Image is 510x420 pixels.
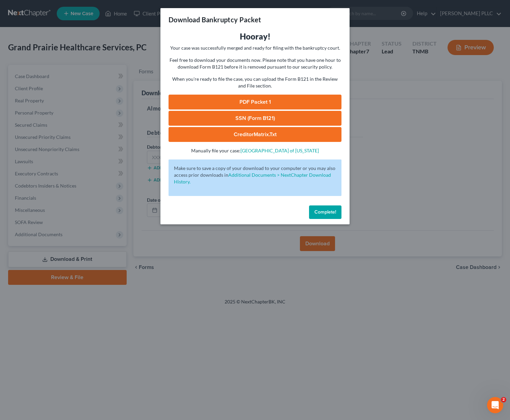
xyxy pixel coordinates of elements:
[169,127,341,142] a: CreditorMatrix.txt
[169,31,341,42] h3: Hooray!
[174,172,331,184] a: Additional Documents > NextChapter Download History.
[169,57,341,70] p: Feel free to download your documents now. Please note that you have one hour to download Form B12...
[501,397,506,402] span: 2
[169,111,341,126] a: SSN (Form B121)
[240,148,319,153] a: [GEOGRAPHIC_DATA] of [US_STATE]
[169,45,341,51] p: Your case was successfully merged and ready for filing with the bankruptcy court.
[309,205,341,219] button: Complete!
[174,165,336,185] p: Make sure to save a copy of your download to your computer or you may also access prior downloads in
[169,15,261,24] h3: Download Bankruptcy Packet
[169,95,341,109] a: PDF Packet 1
[169,76,341,89] p: When you're ready to file the case, you can upload the Form B121 in the Review and File section.
[169,147,341,154] p: Manually file your case:
[487,397,503,413] iframe: Intercom live chat
[314,209,336,215] span: Complete!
